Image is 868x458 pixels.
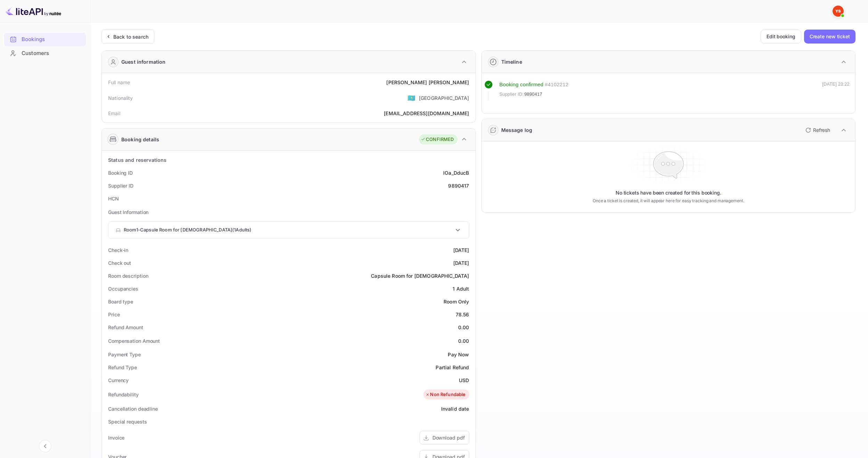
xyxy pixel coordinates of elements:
[108,311,120,318] div: Price
[616,189,721,196] p: No tickets have been created for this booking.
[108,156,167,164] div: Status and reservations
[108,418,147,425] div: Special requests
[108,195,119,202] div: HCN
[4,47,86,60] div: Customers
[384,110,469,117] div: [EMAIL_ADDRESS][DOMAIN_NAME]
[108,182,133,189] div: Supplier ID
[108,222,469,238] div: Room1-Capsule Room for [DEMOGRAPHIC_DATA](1Adults)
[4,47,86,60] a: Customers
[448,351,469,358] div: Pay Now
[425,391,465,398] div: Non Refundable
[436,364,469,371] div: Partial Refund
[501,58,522,65] div: Timeline
[108,259,131,267] div: Check out
[39,440,51,452] button: Collapse navigation
[545,81,568,89] div: # 4102212
[500,81,544,89] div: Booking confirmed
[500,91,524,98] span: Supplier ID:
[813,126,830,134] p: Refresh
[108,405,158,412] div: Cancellation deadline
[22,35,82,44] div: Bookings
[124,227,252,234] p: Room 1 - Capsule Room for [DEMOGRAPHIC_DATA] ( 1 Adults )
[108,169,133,176] div: Booking ID
[524,91,542,98] span: 9890417
[419,94,469,102] div: [GEOGRAPHIC_DATA]
[441,405,469,412] div: Invalid date
[761,30,801,44] button: Edit booking
[386,79,469,86] div: [PERSON_NAME] [PERSON_NAME]
[108,391,139,398] div: Refundability
[822,81,850,101] div: [DATE] 23:22
[567,198,770,204] p: Once a ticket is created, it will appear here for easy tracking and management.
[4,33,86,46] div: Bookings
[108,298,133,305] div: Board type
[804,30,855,44] button: Create new ticket
[453,259,469,267] div: [DATE]
[501,126,533,134] div: Message log
[108,272,148,279] div: Room description
[4,33,86,46] a: Bookings
[121,58,166,65] div: Guest information
[432,434,465,441] div: Download pdf
[448,182,469,189] div: 9890417
[407,92,415,104] span: United States
[456,311,469,318] div: 78.56
[371,272,469,279] div: Capsule Room for [DEMOGRAPHIC_DATA]
[458,324,469,331] div: 0.00
[459,377,469,384] div: USD
[108,351,141,358] div: Payment Type
[113,33,148,40] div: Back to search
[6,6,61,17] img: LiteAPI logo
[108,364,137,371] div: Refund Type
[108,208,469,216] p: Guest Information
[833,6,844,17] img: Yandex Support
[108,324,143,331] div: Refund Amount
[108,337,160,345] div: Compensation Amount
[108,377,129,384] div: Currency
[22,49,82,57] div: Customers
[108,94,133,102] div: Nationality
[453,246,469,254] div: [DATE]
[108,285,138,292] div: Occupancies
[108,246,128,254] div: Check-in
[121,136,159,143] div: Booking details
[108,79,130,86] div: Full name
[108,110,120,117] div: Email
[443,169,469,176] div: lOa_DducB
[108,434,124,441] div: Invoice
[444,298,469,305] div: Room Only
[453,285,469,292] div: 1 Adult
[421,136,454,143] div: CONFIRMED
[801,125,833,136] button: Refresh
[458,337,469,345] div: 0.00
